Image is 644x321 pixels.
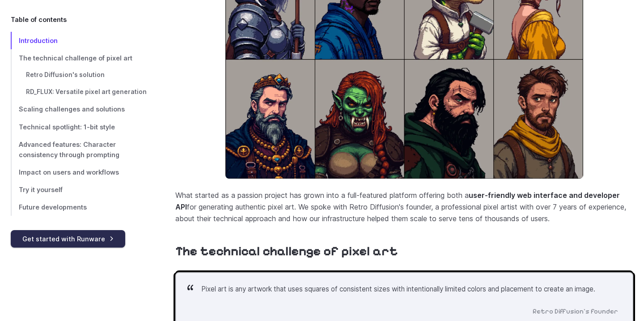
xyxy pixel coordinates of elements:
[19,106,125,113] span: Scaling challenges and solutions
[191,306,618,317] cite: Retro Diffusion's founder
[19,141,119,158] span: Advanced features: Character consistency through prompting
[11,14,67,25] span: Table of contents
[11,84,147,101] a: RD_FLUX: Versatile pixel art generation
[19,123,115,131] span: Technical spotlight: 1-bit style
[11,198,147,216] a: Future developments
[11,230,125,248] a: Get started with Runware
[11,118,147,136] a: Technical spotlight: 1-bit style
[175,191,620,211] strong: user-friendly web interface and developer API
[175,190,633,224] p: What started as a passion project has grown into a full-featured platform offering both a for gen...
[11,32,147,49] a: Introduction
[19,203,87,211] span: Future developments
[201,284,618,295] p: Pixel art is any artwork that uses squares of consistent sizes with intentionally limited colors ...
[26,71,105,78] span: Retro Diffusion's solution
[19,37,58,44] span: Introduction
[19,186,63,193] span: Try it yourself
[11,136,147,163] a: Advanced features: Character consistency through prompting
[19,54,132,62] span: The technical challenge of pixel art
[19,168,119,176] span: Impact on users and workflows
[11,67,147,84] a: Retro Diffusion's solution
[11,163,147,181] a: Impact on users and workflows
[26,88,147,95] span: RD_FLUX: Versatile pixel art generation
[175,244,398,259] a: The technical challenge of pixel art
[11,49,147,67] a: The technical challenge of pixel art
[11,101,147,118] a: Scaling challenges and solutions
[11,181,147,198] a: Try it yourself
